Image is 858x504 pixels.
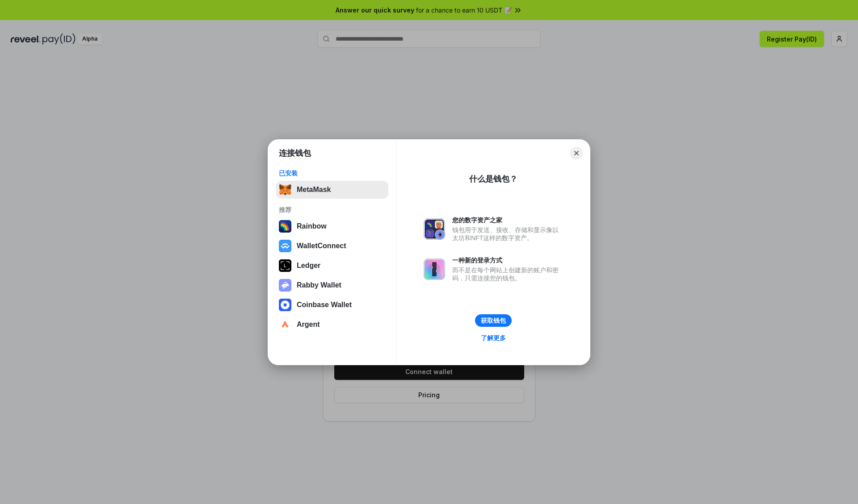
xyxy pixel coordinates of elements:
[279,259,291,272] img: svg+xml,%3Csvg%20xmlns%3D%22http%3A%2F%2Fwww.w3.org%2F2000%2Fsvg%22%20width%3D%2228%22%20height%3...
[452,266,563,282] div: 而不是在每个网站上创建新的账户和密码，只需连接您的钱包。
[279,206,386,214] div: 推荐
[297,262,320,270] div: Ledger
[424,258,445,280] img: svg+xml,%3Csvg%20xmlns%3D%22http%3A%2F%2Fwww.w3.org%2F2000%2Fsvg%22%20fill%3D%22none%22%20viewBox...
[276,217,388,235] button: Rainbow
[297,242,346,250] div: WalletConnect
[469,174,517,184] div: 什么是钱包？
[279,169,386,177] div: 已安装
[279,318,291,331] img: svg+xml,%3Csvg%20width%3D%2228%22%20height%3D%2228%22%20viewBox%3D%220%200%2028%2028%22%20fill%3D...
[279,183,291,196] img: svg+xml,%3Csvg%20fill%3D%22none%22%20height%3D%2233%22%20viewBox%3D%220%200%2035%2033%22%20width%...
[276,296,388,314] button: Coinbase Wallet
[276,237,388,255] button: WalletConnect
[297,301,352,309] div: Coinbase Wallet
[279,240,291,252] img: svg+xml,%3Csvg%20width%3D%2228%22%20height%3D%2228%22%20viewBox%3D%220%200%2028%2028%22%20fill%3D...
[452,256,563,264] div: 一种新的登录方式
[475,332,511,344] a: 了解更多
[279,299,291,311] img: svg+xml,%3Csvg%20width%3D%2228%22%20height%3D%2228%22%20viewBox%3D%220%200%2028%2028%22%20fill%3D...
[475,314,512,327] button: 获取钱包
[279,148,311,158] h1: 连接钱包
[297,222,327,230] div: Rainbow
[279,220,291,233] img: svg+xml,%3Csvg%20width%3D%22120%22%20height%3D%22120%22%20viewBox%3D%220%200%20120%20120%22%20fil...
[297,321,320,329] div: Argent
[481,334,506,342] div: 了解更多
[424,218,445,240] img: svg+xml,%3Csvg%20xmlns%3D%22http%3A%2F%2Fwww.w3.org%2F2000%2Fsvg%22%20fill%3D%22none%22%20viewBox...
[276,316,388,333] button: Argent
[570,147,583,159] button: Close
[276,257,388,275] button: Ledger
[276,276,388,294] button: Rabby Wallet
[481,317,506,325] div: 获取钱包
[452,216,563,224] div: 您的数字资产之家
[297,186,331,194] div: MetaMask
[279,279,291,292] img: svg+xml,%3Csvg%20xmlns%3D%22http%3A%2F%2Fwww.w3.org%2F2000%2Fsvg%22%20fill%3D%22none%22%20viewBox...
[297,281,341,289] div: Rabby Wallet
[452,226,563,242] div: 钱包用于发送、接收、存储和显示像以太坊和NFT这样的数字资产。
[276,181,388,199] button: MetaMask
